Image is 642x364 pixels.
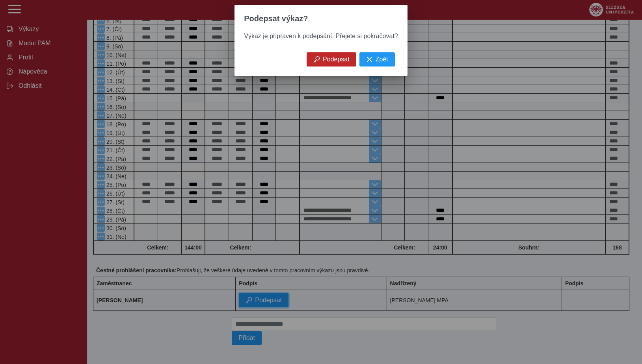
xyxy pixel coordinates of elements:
button: Zpět [359,52,395,67]
span: Podepsat výkaz? [244,14,308,23]
span: Zpět [376,56,388,63]
button: Podepsat [307,52,356,67]
span: Podepsat [323,56,350,63]
span: Výkaz je připraven k podepsání. Přejete si pokračovat? [244,33,398,39]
